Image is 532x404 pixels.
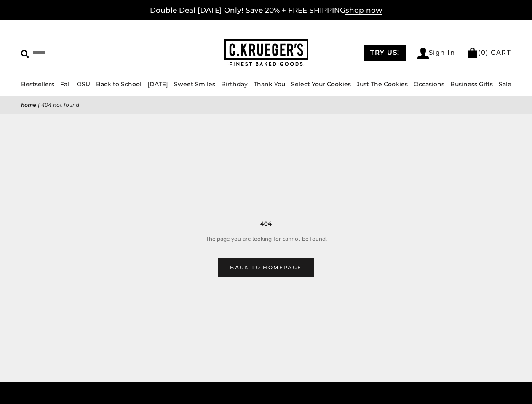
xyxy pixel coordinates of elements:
a: Back to School [96,80,142,88]
a: Occasions [414,80,444,88]
a: Thank You [254,80,285,88]
input: Search [21,46,133,59]
img: Bag [467,48,478,58]
a: Business Gifts [450,80,493,88]
span: | [38,101,40,109]
span: 404 Not Found [41,101,79,109]
a: Just The Cookies [357,80,408,88]
a: TRY US! [364,45,406,61]
a: (0) CART [467,48,511,56]
h3: 404 [34,219,498,228]
a: Bestsellers [21,80,54,88]
nav: breadcrumbs [21,100,511,110]
a: Sale [499,80,511,88]
img: Search [21,50,29,58]
a: Double Deal [DATE] Only! Save 20% + FREE SHIPPINGshop now [150,6,382,15]
a: Fall [60,80,71,88]
a: Sweet Smiles [174,80,215,88]
a: OSU [77,80,90,88]
a: Birthday [221,80,248,88]
img: C.KRUEGER'S [224,39,308,66]
a: Sign In [417,48,455,59]
a: Back to homepage [218,258,314,277]
a: [DATE] [147,80,168,88]
a: Select Your Cookies [291,80,351,88]
p: The page you are looking for cannot be found. [34,234,498,244]
span: 0 [481,48,486,56]
span: shop now [345,6,382,15]
a: Home [21,101,36,109]
img: Account [417,48,429,59]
